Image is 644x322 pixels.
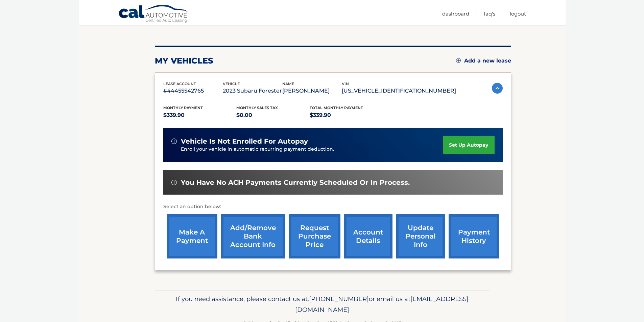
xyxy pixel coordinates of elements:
[181,146,443,153] p: Enroll your vehicle in automatic recurring payment deduction.
[236,110,310,120] p: $0.00
[342,81,349,86] span: vin
[163,105,203,110] span: Monthly Payment
[159,294,485,315] p: If you need assistance, please contact us at: or email us at
[167,214,217,258] a: make a payment
[221,214,285,258] a: Add/Remove bank account info
[163,81,196,86] span: lease account
[181,178,410,187] span: You have no ACH payments currently scheduled or in process.
[171,180,177,185] img: alert-white.svg
[342,86,456,96] p: [US_VEHICLE_IDENTIFICATION_NUMBER]
[309,295,369,303] span: [PHONE_NUMBER]
[282,86,342,96] p: [PERSON_NAME]
[118,4,189,24] a: Cal Automotive
[484,8,495,19] a: FAQ's
[155,56,213,66] h2: my vehicles
[492,83,503,94] img: accordion-active.svg
[456,58,461,63] img: add.svg
[163,203,503,211] p: Select an option below:
[163,86,223,96] p: #44455542765
[289,214,340,258] a: request purchase price
[344,214,392,258] a: account details
[171,139,177,144] img: alert-white.svg
[456,57,511,64] a: Add a new lease
[449,214,499,258] a: payment history
[396,214,445,258] a: update personal info
[223,86,282,96] p: 2023 Subaru Forester
[295,295,469,314] span: [EMAIL_ADDRESS][DOMAIN_NAME]
[310,105,363,110] span: Total Monthly Payment
[223,81,240,86] span: vehicle
[236,105,278,110] span: Monthly sales Tax
[443,136,494,154] a: set up autopay
[442,8,469,19] a: Dashboard
[310,110,383,120] p: $339.90
[510,8,526,19] a: Logout
[163,110,237,120] p: $339.90
[181,137,308,146] span: vehicle is not enrolled for autopay
[282,81,294,86] span: name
